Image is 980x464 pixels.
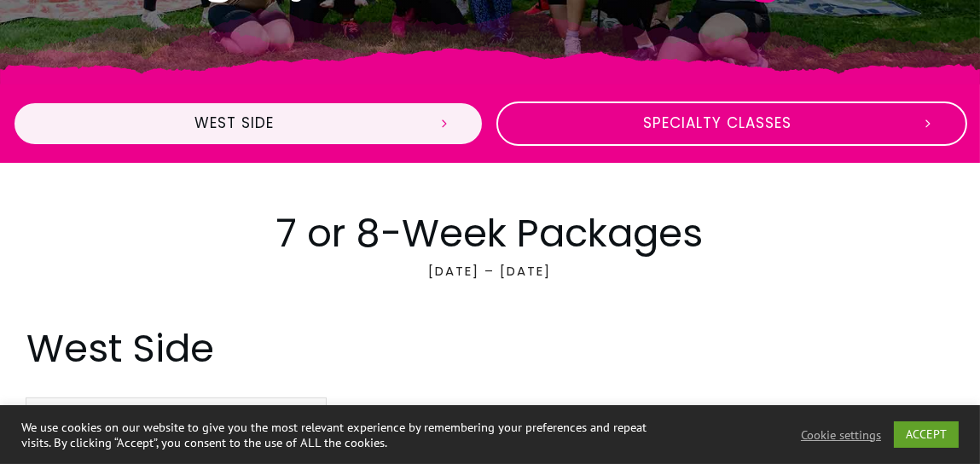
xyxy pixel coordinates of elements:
h2: 7 or 8-Week Packages [26,206,954,260]
a: Specialty Classes [496,101,967,146]
p: [DATE] – [DATE] [26,260,954,303]
a: Cookie settings [801,427,881,443]
a: West Side [13,101,484,146]
div: We use cookies on our website to give you the most relevant experience by remembering your prefer... [21,420,677,450]
h2: West Side [26,322,954,375]
span: West Side [44,114,424,133]
a: ACCEPT [894,421,959,448]
span: Specialty Classes [528,114,908,133]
